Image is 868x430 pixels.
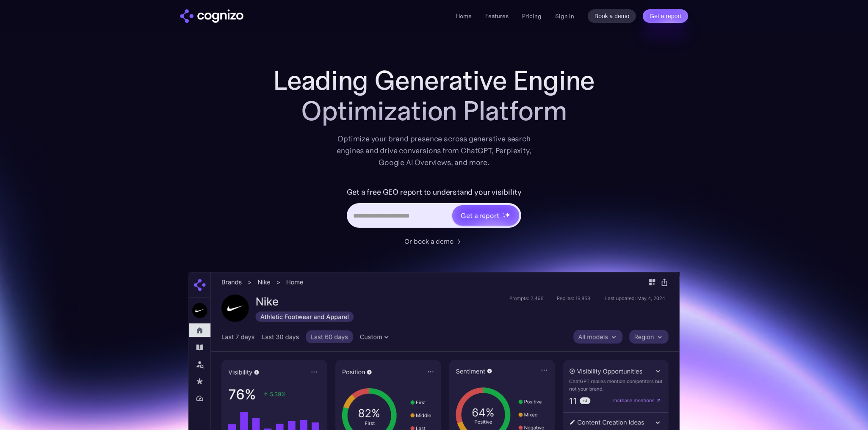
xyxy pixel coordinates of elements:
img: star [505,212,510,218]
form: Hero URL Input Form [347,185,522,232]
a: Sign in [555,11,574,21]
a: Or book a demo [404,236,464,246]
img: cognizo logo [180,9,243,23]
a: Book a demo [588,9,636,23]
a: home [180,9,243,23]
div: Optimize your brand presence across generative search engines and drive conversions from ChatGPT,... [330,133,538,168]
div: Get a report [461,210,499,221]
img: star [503,215,506,218]
h1: Leading Generative Engine Optimization Platform [265,65,603,126]
a: Get a reportstarstarstar [451,204,520,226]
a: Get a report [643,9,688,23]
a: Features [485,12,509,20]
img: star [503,212,504,214]
a: Pricing [522,12,542,20]
div: Or book a demo [404,236,453,246]
label: Get a free GEO report to understand your visibility [347,185,522,199]
a: Home [456,12,472,20]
